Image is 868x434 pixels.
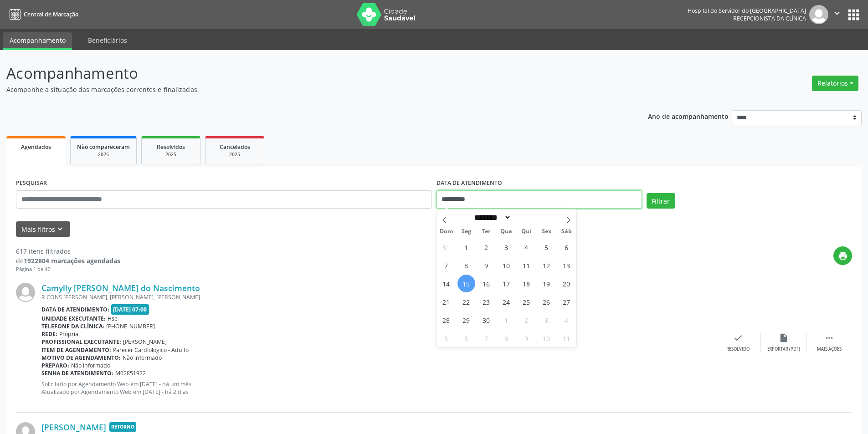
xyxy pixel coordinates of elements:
[437,275,455,292] span: Setembro 14, 2025
[212,151,257,158] div: 2025
[457,275,475,292] span: Setembro 15, 2025
[498,293,515,311] span: Setembro 24, 2025
[220,143,250,151] span: Cancelados
[437,256,455,274] span: Setembro 7, 2025
[733,333,743,343] i: check
[437,329,455,347] span: Outubro 5, 2025
[832,8,842,18] i: 
[457,238,475,256] span: Setembro 1, 2025
[833,246,852,265] button: print
[472,213,512,222] select: Month
[113,346,189,354] span: Parecer Cardiologico - Adulto
[456,229,476,235] span: Seg
[123,338,167,346] span: [PERSON_NAME]
[115,369,146,377] span: M02851922
[478,238,495,256] span: Setembro 2, 2025
[41,346,111,354] b: Item de agendamento:
[148,151,194,158] div: 2025
[55,224,65,234] i: keyboard_arrow_down
[71,362,110,369] span: Não informado
[16,266,120,273] div: Página 1 de 42
[538,293,555,311] span: Setembro 26, 2025
[41,306,109,313] b: Data de atendimento:
[457,256,475,274] span: Setembro 8, 2025
[16,256,120,266] div: de
[516,229,536,235] span: Qui
[77,151,130,158] div: 2025
[496,229,516,235] span: Qua
[647,193,675,209] button: Filtrar
[498,275,515,292] span: Setembro 17, 2025
[476,229,496,235] span: Ter
[558,256,575,274] span: Setembro 13, 2025
[41,362,69,369] b: Preparo:
[538,256,555,274] span: Setembro 12, 2025
[41,322,104,330] b: Telefone da clínica:
[478,311,495,329] span: Setembro 30, 2025
[498,256,515,274] span: Setembro 10, 2025
[824,333,834,343] i: 
[518,329,535,347] span: Outubro 9, 2025
[41,283,200,293] a: Camylly [PERSON_NAME] do Nascimento
[457,329,475,347] span: Outubro 6, 2025
[437,293,455,311] span: Setembro 21, 2025
[77,143,130,151] span: Não compareceram
[498,311,515,329] span: Outubro 1, 2025
[558,238,575,256] span: Setembro 6, 2025
[809,5,828,24] img: img
[518,311,535,329] span: Outubro 2, 2025
[498,238,515,256] span: Setembro 3, 2025
[16,283,35,302] img: img
[437,311,455,329] span: Setembro 28, 2025
[558,275,575,292] span: Setembro 20, 2025
[538,238,555,256] span: Setembro 5, 2025
[437,229,457,235] span: Dom
[437,238,455,256] span: Agosto 31, 2025
[41,330,57,338] b: Rede:
[688,7,806,15] div: Hospital do Servidor do [GEOGRAPHIC_DATA]
[457,293,475,311] span: Setembro 22, 2025
[817,346,842,352] div: Mais ações
[41,422,106,432] a: [PERSON_NAME]
[511,213,541,222] input: Year
[123,354,162,362] span: Não informado
[41,354,121,362] b: Motivo de agendamento:
[24,10,78,18] span: Central de Marcação
[16,221,70,237] button: Mais filtroskeyboard_arrow_down
[41,315,106,322] b: Unidade executante:
[108,315,118,322] span: Hse
[16,246,120,256] div: 617 itens filtrados
[41,380,715,396] p: Solicitado por Agendamento Web em [DATE] - há um mês Atualizado por Agendamento Web em [DATE] - h...
[733,15,806,22] span: Recepcionista da clínica
[538,311,555,329] span: Outubro 3, 2025
[457,311,475,329] span: Setembro 29, 2025
[41,293,715,301] div: R CONS [PERSON_NAME], [PERSON_NAME], [PERSON_NAME]
[538,275,555,292] span: Setembro 19, 2025
[767,346,800,352] div: Exportar (PDF)
[846,7,862,23] button: apps
[41,369,113,377] b: Senha de atendimento:
[478,329,495,347] span: Outubro 7, 2025
[726,346,750,352] div: Resolvido
[82,32,134,48] a: Beneficiários
[536,229,556,235] span: Sex
[21,143,51,151] span: Agendados
[812,76,858,91] button: Relatórios
[538,329,555,347] span: Outubro 10, 2025
[106,322,155,330] span: [PHONE_NUMBER]
[498,329,515,347] span: Outubro 8, 2025
[828,5,846,24] button: 
[518,293,535,311] span: Setembro 25, 2025
[838,251,848,261] i: print
[16,176,47,190] label: PESQUISAR
[558,329,575,347] span: Outubro 11, 2025
[109,422,136,432] span: Retorno
[478,256,495,274] span: Setembro 9, 2025
[556,229,576,235] span: Sáb
[558,293,575,311] span: Setembro 27, 2025
[24,256,120,265] strong: 1922804 marcações agendadas
[518,238,535,256] span: Setembro 4, 2025
[478,275,495,292] span: Setembro 16, 2025
[779,333,789,343] i: insert_drive_file
[111,304,149,315] span: [DATE] 07:00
